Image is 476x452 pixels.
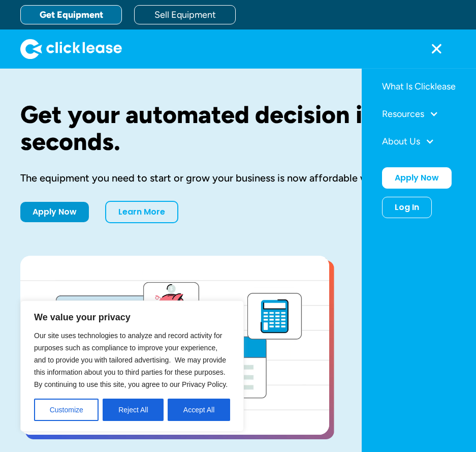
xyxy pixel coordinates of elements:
[382,109,424,118] div: Resources
[382,137,420,146] div: About Us
[34,311,230,323] p: We value your privacy
[382,77,456,96] a: What Is Clicklease
[382,167,452,189] a: Apply Now
[20,39,122,59] a: home
[395,202,419,213] div: Log In
[417,29,456,68] div: menu
[20,5,122,24] a: Get Equipment
[168,399,230,421] button: Accept All
[382,104,456,124] div: Resources
[34,332,228,388] span: Our site uses technologies to analyze and record activity for purposes such as compliance to impr...
[382,132,456,151] div: About Us
[134,5,236,24] a: Sell Equipment
[34,399,99,421] button: Customize
[103,399,164,421] button: Reject All
[20,300,244,432] div: We value your privacy
[20,39,122,59] img: Clicklease logo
